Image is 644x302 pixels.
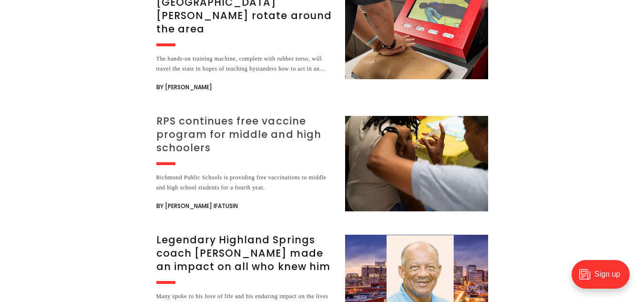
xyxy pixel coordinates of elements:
h3: RPS continues free vaccine program for middle and high schoolers [156,115,334,155]
h3: Legendary Highland Springs coach [PERSON_NAME] made an impact on all who knew him [156,233,334,273]
div: Richmond Public Schools is providing free vaccinations to middle and high school students for a f... [156,173,334,193]
span: By [PERSON_NAME] [156,82,212,93]
iframe: portal-trigger [563,255,644,302]
a: RPS continues free vaccine program for middle and high schoolers Richmond Public Schools is provi... [156,116,488,212]
span: By [PERSON_NAME] Ifatusin [156,200,238,212]
img: RPS continues free vaccine program for middle and high schoolers [345,116,488,211]
div: The hands-on training machine, complete with rubber torso, will travel the state in hopes of teac... [156,54,334,74]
